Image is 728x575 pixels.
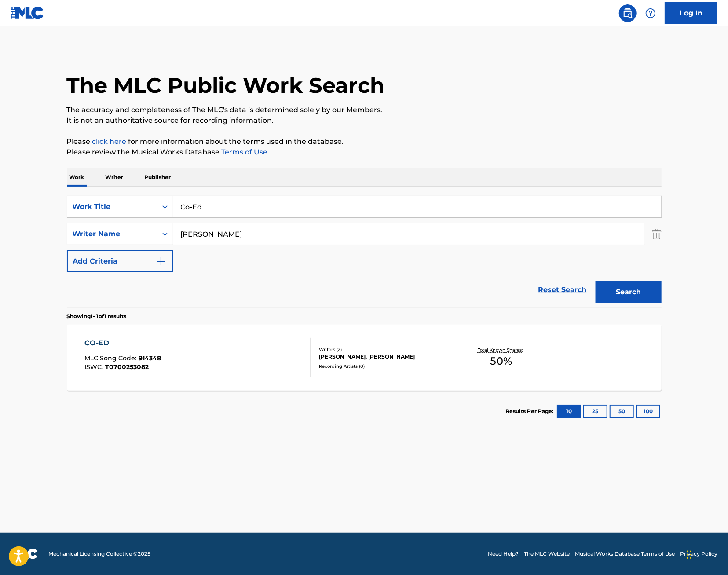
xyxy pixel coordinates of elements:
[583,405,607,418] button: 25
[610,405,634,418] button: 50
[67,115,662,126] p: It is not an authoritative source for recording information.
[139,354,161,362] span: 914348
[142,168,174,187] p: Publisher
[73,201,152,212] div: Work Title
[67,325,662,391] a: CO-EDMLC Song Code:914348ISWC:T0700253082Writers (2)[PERSON_NAME], [PERSON_NAME]Recording Artists...
[103,168,126,187] p: Writer
[92,137,127,146] a: click here
[319,363,452,370] div: Recording Artists ( 0 )
[534,280,591,300] a: Reset Search
[67,136,662,147] p: Please for more information about the terms used in the database.
[622,8,633,18] img: search
[67,196,662,308] form: Search Form
[67,312,127,320] p: Showing 1 - 1 of 1 results
[488,550,519,558] a: Need Help?
[73,229,152,239] div: Writer Name
[636,405,660,418] button: 100
[575,550,675,558] a: Musical Works Database Terms of Use
[220,148,268,156] a: Terms of Use
[665,2,717,24] a: Log In
[645,8,656,18] img: help
[319,346,452,353] div: Writers ( 2 )
[11,7,44,19] img: MLC Logo
[67,105,662,115] p: The accuracy and completeness of The MLC's data is determined solely by our Members.
[84,354,139,362] span: MLC Song Code :
[652,223,662,245] img: Delete Criterion
[524,550,570,558] a: The MLC Website
[557,405,581,418] button: 10
[67,250,173,272] button: Add Criteria
[105,363,149,371] span: T0700253082
[687,542,692,568] div: Drag
[67,168,87,187] p: Work
[156,256,166,267] img: 9d2ae6d4665cec9f34b9.svg
[642,4,659,22] div: Help
[478,347,525,353] p: Total Known Shares:
[506,407,556,415] p: Results Per Page:
[84,363,105,371] span: ISWC :
[319,353,452,361] div: [PERSON_NAME], [PERSON_NAME]
[67,72,385,99] h1: The MLC Public Work Search
[67,147,662,157] p: Please review the Musical Works Database
[490,353,512,369] span: 50 %
[84,338,161,348] div: CO-ED
[684,533,728,575] iframe: Chat Widget
[11,549,38,559] img: logo
[619,4,637,22] a: Public Search
[48,550,150,558] span: Mechanical Licensing Collective © 2025
[680,550,717,558] a: Privacy Policy
[596,281,662,303] button: Search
